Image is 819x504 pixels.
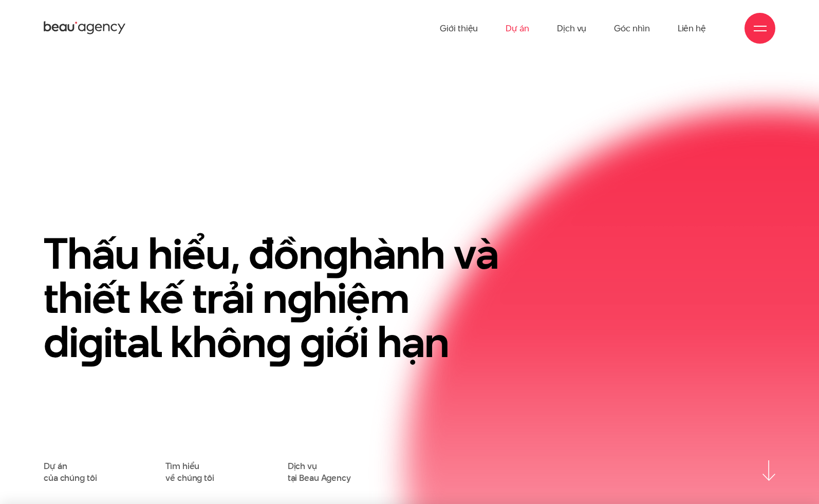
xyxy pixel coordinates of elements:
en: g [287,268,312,328]
a: Tìm hiểuvề chúng tôi [165,460,214,483]
en: g [78,312,103,372]
a: Dự áncủa chúng tôi [44,460,97,483]
en: g [300,312,325,372]
en: g [266,312,291,372]
a: Dịch vụtại Beau Agency [288,460,351,483]
en: g [323,223,348,284]
h1: Thấu hiểu, đồn hành và thiết kế trải n hiệm di ital khôn iới hạn [44,232,526,364]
